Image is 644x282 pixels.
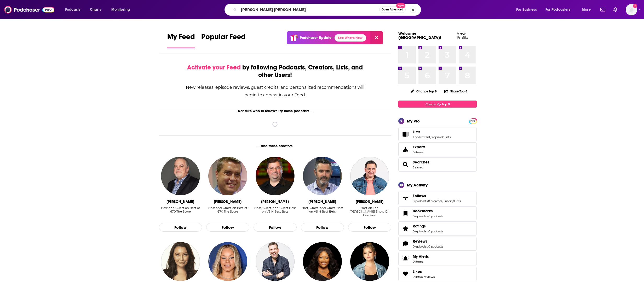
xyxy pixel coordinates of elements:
[407,183,428,187] div: My Activity
[413,224,426,228] span: Ratings
[4,5,54,15] img: Podchaser - Follow, Share and Rate Podcasts
[516,6,537,13] span: For Business
[452,199,453,203] span: ,
[442,199,452,203] a: 0 users
[256,242,294,281] img: Christopher Frederick
[413,193,461,198] a: Follows
[542,5,578,14] button: open menu
[208,242,247,281] a: Tanner Adell
[396,3,406,8] span: New
[513,5,543,14] button: open menu
[413,209,443,213] a: Bookmarks
[611,5,619,14] a: Show notifications dropdown
[261,199,289,204] div: Mike Palm
[87,5,104,14] a: Charts
[348,206,391,217] div: Host on The [PERSON_NAME] Show On Demand
[400,195,411,202] a: Follows
[470,119,476,123] span: PRO
[400,210,411,217] a: Bookmarks
[545,6,571,13] span: For Podcasters
[626,4,637,15] button: Show profile menu
[398,206,477,220] span: Bookmarks
[457,31,468,40] a: View Profile
[413,130,420,134] span: Lists
[413,199,428,203] a: 0 podcasts
[400,131,411,138] a: Lists
[400,161,411,168] a: Searches
[421,275,435,279] a: 0 reviews
[229,4,426,16] div: Search podcasts, credits, & more...
[254,206,297,213] div: Host, Guest, and Guest Host on VSiN Best Bets
[348,206,391,217] div: Host on The Fred Show On Demand
[166,199,194,204] div: Mike Mulligan
[303,157,342,195] img: Dave Ross
[61,5,87,14] button: open menu
[159,144,391,148] div: ... and these creators.
[161,242,200,281] img: Paulina Roe
[398,252,477,266] a: My Alerts
[159,206,202,213] div: Host and Guest on Best of 670 The Score
[413,145,425,149] span: Exports
[382,8,403,11] span: Open Advanced
[398,221,477,236] span: Ratings
[185,84,365,99] div: New releases, episode reviews, guest credits, and personalized recommendations will begin to appe...
[413,239,443,244] a: Reviews
[398,191,477,205] span: Follows
[65,6,80,13] span: Podcasts
[167,32,195,48] a: My Feed
[159,109,391,113] div: Not sure who to follow? Try these podcasts...
[626,4,637,15] img: User Profile
[413,269,422,274] span: Likes
[413,193,426,198] span: Follows
[413,230,428,233] a: 0 episodes
[300,36,332,40] p: Podchaser Update!
[350,242,389,281] img: Kaelin
[626,4,637,15] span: Logged in as saxton
[413,275,421,279] a: 0 lists
[421,275,421,279] span: ,
[185,64,365,79] div: by following Podcasts, Creators, Lists, and other Users!
[598,5,607,14] a: Show notifications dropdown
[206,206,249,217] div: Host and Guest on Best of 670 The Score
[407,88,440,95] button: Change Top 8
[453,199,461,203] a: 0 lists
[582,6,591,13] span: More
[413,160,429,164] a: Searches
[303,242,342,281] a: KeKe Hampton
[413,254,429,259] span: My Alerts
[428,214,443,218] a: 0 podcasts
[108,5,137,14] button: open menu
[633,4,637,8] svg: Add a profile image
[431,135,451,139] a: 0 episode lists
[413,209,433,213] span: Bookmarks
[239,5,379,14] input: Search podcasts, credits, & more...
[256,157,294,195] img: Mike Palm
[379,7,406,13] button: Open AdvancedNew
[428,199,442,203] a: 0 creators
[161,157,200,195] img: Mike Mulligan
[208,157,247,195] img: David Haugh
[187,63,241,71] span: Activate your Feed
[201,32,246,48] a: Popular Feed
[350,157,389,195] img: Jason Brown
[578,5,597,14] button: open menu
[301,223,344,232] button: Follow
[400,240,411,247] a: Reviews
[413,260,429,263] span: 0 items
[400,225,411,232] a: Ratings
[206,206,249,213] div: Host and Guest on Best of 670 The Score
[407,119,420,124] div: My Pro
[398,237,477,251] span: Reviews
[301,206,344,217] div: Host, Guest, and Guest Host on VSiN Best Bets
[413,135,430,139] a: 1 podcast list
[400,255,411,262] span: My Alerts
[413,166,423,169] a: 3 saved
